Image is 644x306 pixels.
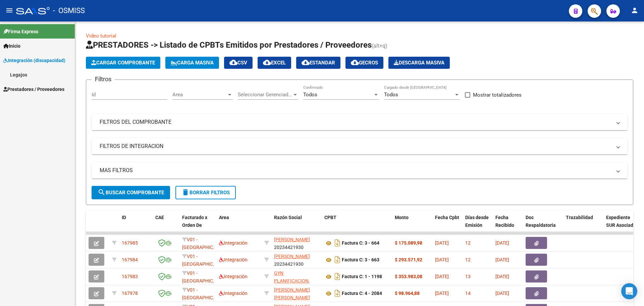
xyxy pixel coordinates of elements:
span: Mostrar totalizadores [473,91,522,99]
span: 167985 [122,240,138,246]
datatable-header-cell: ID [119,210,153,240]
datatable-header-cell: CPBT [322,210,392,240]
span: Fecha Recibido [495,215,514,228]
strong: Factura C: 3 - 663 [342,257,379,263]
span: [DATE] [435,240,449,246]
span: Carga Masiva [171,60,214,66]
span: CSV [229,60,247,66]
span: 14 [465,291,471,296]
div: 30717810577 [274,269,319,284]
span: Integración [219,257,248,262]
span: Expediente SUR Asociado [606,215,636,228]
span: Prestadores / Proveedores [3,86,64,93]
span: Doc Respaldatoria [526,215,556,228]
mat-expansion-panel-header: FILTROS DEL COMPROBANTE [92,114,628,130]
div: 20337160051 [274,286,319,300]
strong: $ 98.964,88 [395,291,420,296]
span: Gecros [351,60,378,66]
mat-icon: menu [5,6,13,14]
button: Borrar Filtros [175,186,236,199]
span: 13 [465,274,471,279]
span: 12 [465,257,471,262]
span: EXCEL [263,60,286,66]
span: Todos [384,92,398,98]
span: [PERSON_NAME] [274,237,310,242]
span: CAE [155,215,164,220]
span: [DATE] [495,240,509,246]
span: Descarga Masiva [394,60,444,66]
span: [PERSON_NAME] [274,254,310,259]
mat-expansion-panel-header: MAS FILTROS [92,162,628,178]
span: ID [122,215,126,220]
span: Seleccionar Gerenciador [238,92,292,98]
span: [PERSON_NAME] [PERSON_NAME] [274,287,310,300]
datatable-header-cell: Doc Respaldatoria [523,210,563,240]
span: Integración [219,274,248,279]
mat-expansion-panel-header: FILTROS DE INTEGRACION [92,138,628,154]
datatable-header-cell: Fecha Cpbt [432,210,463,240]
datatable-header-cell: Area [216,210,262,240]
span: 167983 [122,274,138,279]
button: Carga Masiva [165,57,219,69]
mat-icon: cloud_download [263,58,271,66]
span: 167978 [122,291,138,296]
button: Descarga Masiva [388,57,450,69]
div: 20234421930 [274,253,319,267]
mat-icon: cloud_download [351,58,359,66]
mat-icon: cloud_download [229,58,237,66]
span: Buscar Comprobante [98,190,164,196]
span: Area [219,215,229,220]
mat-panel-title: FILTROS DEL COMPROBANTE [100,118,611,126]
mat-panel-title: MAS FILTROS [100,167,611,174]
span: Facturado x Orden De [182,215,207,228]
datatable-header-cell: Monto [392,210,432,240]
mat-icon: search [98,188,106,196]
span: 12 [465,240,471,246]
datatable-header-cell: Expediente SUR Asociado [603,210,640,240]
span: Todos [303,92,317,98]
datatable-header-cell: Razón Social [271,210,322,240]
datatable-header-cell: Facturado x Orden De [179,210,216,240]
span: Integración [219,291,248,296]
button: EXCEL [258,57,291,69]
button: Estandar [296,57,340,69]
strong: $ 353.983,08 [395,274,422,279]
span: [DATE] [495,291,509,296]
span: Fecha Cpbt [435,215,459,220]
span: [DATE] [435,291,449,296]
datatable-header-cell: CAE [153,210,179,240]
span: Días desde Emisión [465,215,489,228]
button: Cargar Comprobante [86,57,160,69]
strong: Factura C: 1 - 1198 [342,274,382,279]
span: (alt+q) [372,43,387,49]
i: Descargar documento [333,238,342,248]
i: Descargar documento [333,271,342,282]
span: [DATE] [495,274,509,279]
mat-panel-title: FILTROS DE INTEGRACION [100,143,611,150]
app-download-masive: Descarga masiva de comprobantes (adjuntos) [388,57,450,69]
strong: Factura C: 4 - 2084 [342,291,382,296]
strong: $ 293.571,92 [395,257,422,262]
h3: Filtros [92,74,115,84]
span: Inicio [3,42,20,50]
i: Descargar documento [333,254,342,265]
span: Integración [219,240,248,246]
datatable-header-cell: Días desde Emisión [463,210,493,240]
button: Gecros [345,57,383,69]
span: Cargar Comprobante [91,60,155,66]
span: CPBT [324,215,336,220]
span: Borrar Filtros [181,190,230,196]
mat-icon: person [631,6,639,14]
strong: $ 175.089,98 [395,240,422,246]
span: [DATE] [435,274,449,279]
datatable-header-cell: Trazabilidad [563,210,603,240]
span: Monto [395,215,409,220]
span: Estandar [302,60,335,66]
button: Buscar Comprobante [92,186,170,199]
span: GYN PLANIFICACION, LOGISTICA Y TRASLADOS S. R. L. [274,270,316,299]
span: PRESTADORES -> Listado de CPBTs Emitidos por Prestadores / Proveedores [86,40,372,50]
span: 167984 [122,257,138,262]
i: Descargar documento [333,288,342,299]
button: CSV [224,57,253,69]
span: Trazabilidad [566,215,593,220]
